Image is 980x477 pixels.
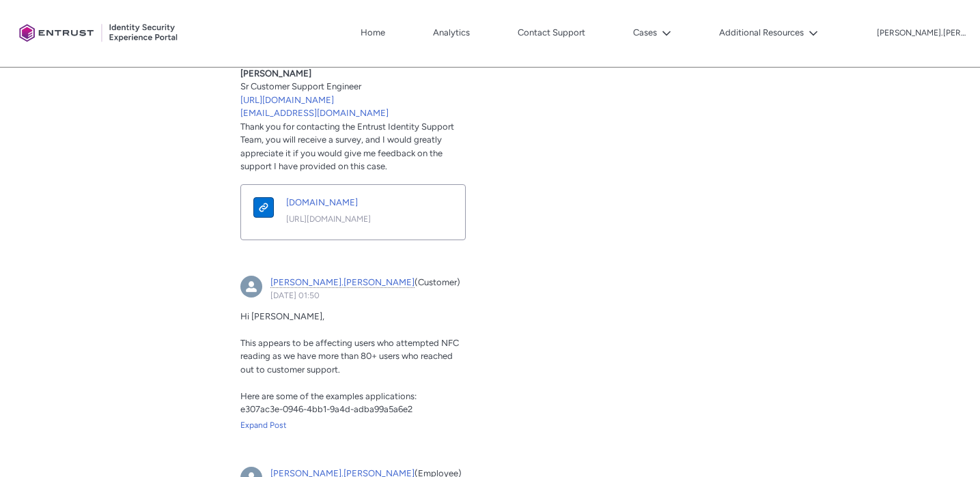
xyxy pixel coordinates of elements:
[240,121,454,172] span: Thank you for contacting the Entrust Identity Support Team, you will receive a survey, and I woul...
[240,419,466,431] a: Expand Post
[240,311,324,321] span: Hi [PERSON_NAME],
[240,81,361,91] span: Sr Customer Support Engineer
[270,291,320,300] a: [DATE] 01:50
[286,196,437,209] a: [DOMAIN_NAME]
[232,268,474,450] article: hank.hsu, 07 October 2025 at 01:50
[240,276,262,298] img: hank.hsu
[270,277,415,288] a: [PERSON_NAME].[PERSON_NAME]
[357,23,389,43] a: Home
[240,404,412,414] span: e307ac3e-0946-4bb1-9a4d-adba99a5a6e2
[630,23,675,43] button: Cases
[514,23,589,43] a: Contact Support
[240,338,459,375] span: This appears to be affecting users who attempted NFC reading as we have more than 80+ users who r...
[286,213,437,225] a: [URL][DOMAIN_NAME]
[242,186,285,232] a: documentation.onfido.com
[877,29,966,38] p: [PERSON_NAME].[PERSON_NAME]
[415,277,460,287] span: (Customer)
[716,23,822,43] button: Additional Resources
[240,391,417,401] span: Here are some of the examples applications:
[876,25,966,39] button: User Profile hank.hsu
[430,23,473,43] a: Analytics, opens in new tab
[240,68,311,78] span: [PERSON_NAME]
[240,108,389,118] a: [EMAIL_ADDRESS][DOMAIN_NAME]
[240,95,334,105] a: [URL][DOMAIN_NAME]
